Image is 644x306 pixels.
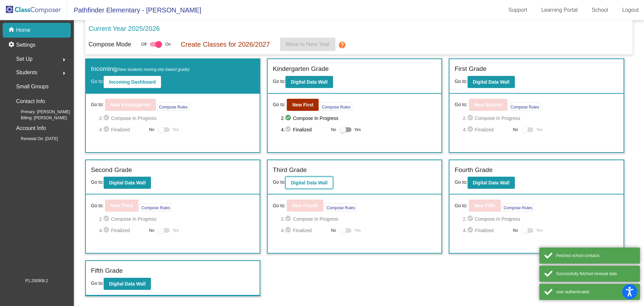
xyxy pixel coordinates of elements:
label: Kindergarten Grade [273,64,329,74]
p: Settings [16,41,36,49]
button: Digital Data Wall [468,177,515,189]
button: Compose Rules [140,203,172,212]
p: Compose Mode [89,40,131,49]
button: Digital Data Wall [285,177,333,189]
label: Third Grade [273,165,307,175]
button: Compose Rules [325,203,357,212]
div: Successfully fetched renewal date [556,271,635,277]
span: Go to: [91,280,104,286]
button: Digital Data Wall [285,76,333,88]
span: Yes [536,126,543,134]
span: 2. Compose In Progress [99,215,255,223]
button: Digital Data Wall [104,177,151,189]
mat-icon: home [8,26,16,34]
b: New First [292,102,313,107]
span: 2. Compose In Progress [463,114,619,122]
button: New Fourth [287,200,323,212]
b: Digital Data Wall [473,180,509,185]
button: Move to Next Year [280,38,335,51]
b: New Second [474,102,502,107]
button: New First [287,99,319,111]
button: Digital Data Wall [104,278,151,290]
b: New Fifth [474,203,495,208]
span: Go to: [91,202,104,209]
span: Yes [354,126,361,134]
span: Yes [172,126,179,134]
mat-icon: check_circle [467,114,475,122]
span: No [331,227,336,233]
b: New Fourth [292,203,318,208]
p: Account Info [16,124,46,133]
label: Second Grade [91,165,132,175]
b: New Third [110,203,133,208]
a: Support [503,5,533,15]
span: Go to: [454,101,467,108]
p: Current Year 2025/2026 [89,24,160,34]
span: No [149,127,154,133]
span: 2. Compose In Progress [463,215,619,223]
mat-icon: check_circle [285,215,293,223]
mat-icon: check_circle [285,126,293,134]
span: Go to: [454,79,467,84]
span: Go to: [273,179,285,185]
span: Yes [172,226,179,234]
span: Set Up [16,54,33,64]
b: Digital Data Wall [291,79,327,85]
span: Go to: [91,179,104,185]
button: Compose Rules [502,203,534,212]
button: New Kindergarten [105,99,156,111]
span: Move to Next Year [286,41,330,47]
button: Compose Rules [320,102,352,111]
span: Go to: [273,202,285,209]
span: Yes [536,226,543,234]
span: Go to: [454,202,467,209]
span: Pathfinder Elementary - [PERSON_NAME] [67,5,201,15]
a: School [586,5,613,15]
span: Students [16,68,37,77]
mat-icon: check_circle [285,114,293,122]
label: Fifth Grade [91,266,123,276]
div: Fetched school contacts [556,253,635,259]
b: Digital Data Wall [473,79,509,85]
span: 4. Finalized [463,226,509,234]
span: 4. Finalized [463,126,509,134]
button: New Second [469,99,507,111]
b: New Kindergarten [110,102,151,107]
label: Incoming [91,64,190,74]
span: Renewal On: [DATE] [10,136,58,142]
a: Learning Portal [536,5,583,15]
mat-icon: check_circle [467,126,475,134]
span: No [513,227,518,233]
mat-icon: check_circle [103,226,111,234]
mat-icon: check_circle [285,226,293,234]
button: Compose Rules [157,102,189,111]
mat-icon: check_circle [103,114,111,122]
span: 4. Finalized [281,126,328,134]
p: Home [16,26,31,34]
button: New Third [105,200,139,212]
mat-icon: arrow_right [60,56,68,64]
mat-icon: settings [8,41,16,49]
span: Yes [354,226,361,234]
span: No [513,127,518,133]
span: 4. Finalized [281,226,328,234]
div: user authenticated [556,289,635,295]
mat-icon: check_circle [103,126,111,134]
span: No [331,127,336,133]
p: Small Groups [16,82,49,91]
span: Billing: [PERSON_NAME] [10,115,67,121]
mat-icon: arrow_right [60,69,68,77]
b: Digital Data Wall [109,180,146,185]
p: Create Classes for 2026/2027 [181,39,270,49]
span: 2. Compose In Progress [281,215,437,223]
mat-icon: help [338,41,346,49]
mat-icon: check_circle [467,215,475,223]
mat-icon: check_circle [467,226,475,234]
mat-icon: check_circle [103,215,111,223]
span: (New students moving into lowest grade) [117,67,190,72]
label: First Grade [454,64,486,74]
span: Go to: [273,101,285,108]
span: No [149,227,154,233]
b: Digital Data Wall [109,281,146,287]
span: Go to: [454,179,467,185]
